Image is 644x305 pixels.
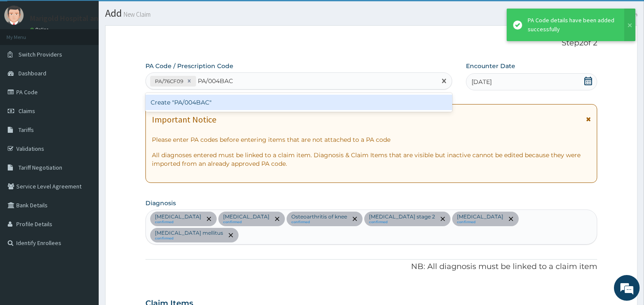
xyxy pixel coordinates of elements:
span: remove selection option [273,215,281,223]
img: User Image [4,6,24,25]
span: Dashboard [18,69,46,77]
span: Switch Providers [18,51,62,58]
span: remove selection option [439,215,447,223]
small: confirmed [223,220,269,224]
div: PA Code details have been added successfully [528,16,616,34]
p: [MEDICAL_DATA] mellitus [155,230,223,236]
span: Tariff Negotiation [18,164,62,171]
span: [DATE] [472,78,492,86]
span: remove selection option [205,215,213,223]
small: confirmed [369,220,435,224]
p: Step 2 of 2 [145,39,597,48]
small: confirmed [291,220,347,224]
small: confirmed [155,236,223,241]
p: NB: All diagnosis must be linked to a claim item [145,261,597,272]
div: PA/76CF09 [152,76,184,86]
p: Please enter PA codes before entering items that are not attached to a PA code [152,135,591,144]
span: Claims [18,107,35,115]
div: Chat with us now [45,48,144,59]
small: New Claim [122,11,151,18]
p: [MEDICAL_DATA] [457,213,503,220]
span: remove selection option [227,231,235,239]
div: Minimize live chat window [141,4,161,25]
span: remove selection option [507,215,515,223]
label: PA Code / Prescription Code [145,62,233,70]
p: Marigold Hospital and Critical Care Centre [30,15,169,22]
h1: Add [105,8,638,19]
span: We're online! [50,96,118,182]
span: Tariffs [18,126,34,134]
h1: Important Notice [152,115,216,124]
p: [MEDICAL_DATA] [223,213,269,220]
span: remove selection option [351,215,359,223]
label: Encounter Date [466,62,515,70]
p: All diagnoses entered must be linked to a claim item. Diagnosis & Claim Items that are visible bu... [152,151,591,168]
p: [MEDICAL_DATA] stage 2 [369,213,435,220]
img: d_794563401_company_1708531726252_794563401 [16,43,35,64]
label: Diagnosis [145,199,176,207]
small: confirmed [155,220,201,224]
textarea: Type your message and hit 'Enter' [4,209,163,239]
div: Create "PA/004BAC" [145,95,452,110]
p: Osteoarthritis of knee [291,213,347,220]
p: [MEDICAL_DATA] [155,213,201,220]
small: confirmed [457,220,503,224]
a: Online [30,27,51,33]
